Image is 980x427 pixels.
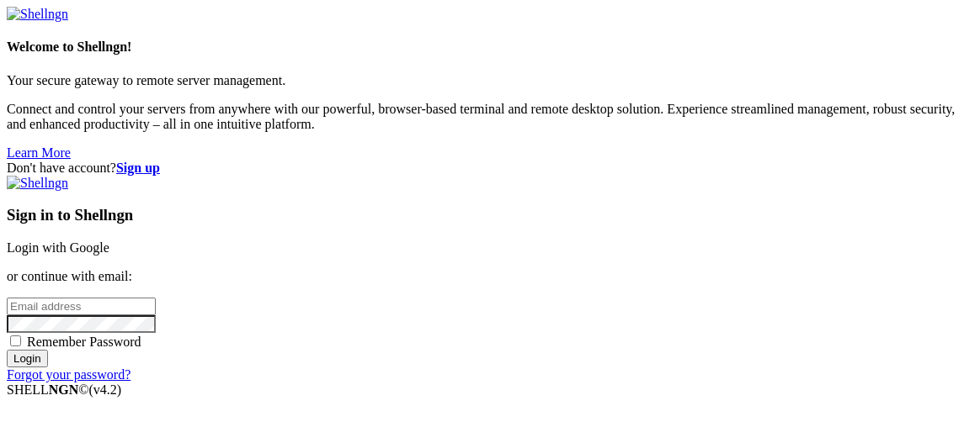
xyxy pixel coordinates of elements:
p: or continue with email: [7,269,973,284]
span: 4.2.0 [89,382,122,397]
a: Learn More [7,145,71,160]
p: Your secure gateway to remote server management. [7,73,973,88]
span: SHELL © [7,382,121,397]
b: NGN [49,382,79,397]
a: Login with Google [7,240,109,255]
a: Sign up [116,161,160,175]
input: Email address [7,298,156,315]
h4: Welcome to Shellngn! [7,40,973,55]
input: Remember Password [10,335,21,346]
div: Don't have account? [7,161,973,176]
input: Login [7,350,48,367]
h3: Sign in to Shellngn [7,206,973,224]
img: Shellngn [7,176,68,191]
img: Shellngn [7,7,68,22]
span: Remember Password [27,335,141,349]
a: Forgot your password? [7,367,130,382]
p: Connect and control your servers from anywhere with our powerful, browser-based terminal and remo... [7,102,973,132]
